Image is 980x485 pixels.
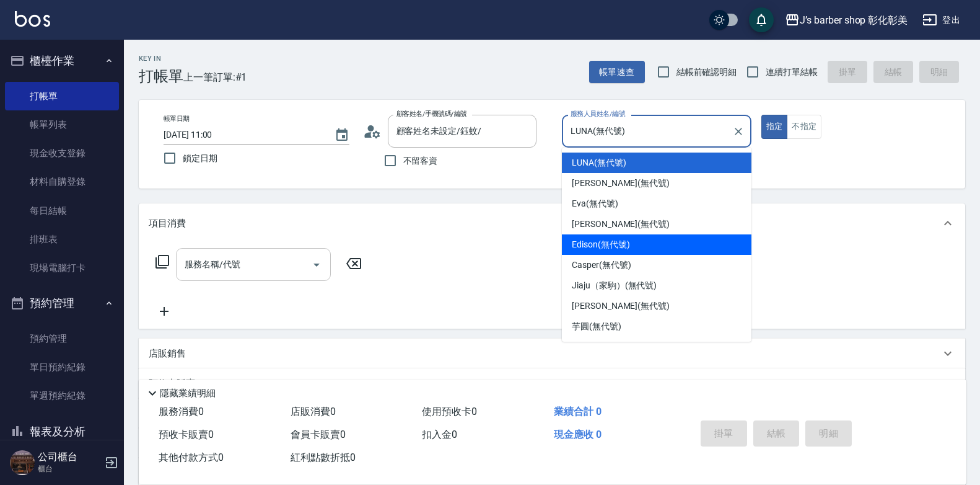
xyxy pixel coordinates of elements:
button: Clear [730,123,747,140]
a: 每日結帳 [5,197,119,225]
span: 芋圓 (無代號) [572,320,621,333]
a: 單週預約紀錄 [5,381,119,410]
button: 預約管理 [5,287,119,319]
label: 服務人員姓名/編號 [571,109,625,118]
img: Logo [15,11,50,27]
span: 其他付款方式 0 [159,452,224,463]
a: 排班表 [5,225,119,254]
h5: 公司櫃台 [38,451,101,463]
button: 櫃檯作業 [5,45,119,77]
button: save [749,7,774,32]
label: 顧客姓名/手機號碼/編號 [396,109,467,118]
span: 不留客資 [403,154,438,167]
span: 預收卡販賣 0 [159,429,214,440]
span: 扣入金 0 [422,429,457,440]
span: 會員卡販賣 0 [291,429,346,440]
span: 現金應收 0 [554,429,602,440]
button: 指定 [761,115,788,139]
button: J’s barber shop 彰化彰美 [780,7,912,33]
span: 業績合計 0 [554,406,602,417]
button: 不指定 [787,115,821,139]
span: 紅利點數折抵 0 [291,452,356,463]
a: 單日預約紀錄 [5,353,119,381]
button: 登出 [917,9,965,32]
span: 連續打單結帳 [766,66,818,79]
span: [PERSON_NAME] (無代號) [572,177,670,190]
a: 現金收支登錄 [5,139,119,167]
button: Choose date, selected date is 2025-08-10 [327,120,357,150]
span: Jiaju（家駒） (無代號) [572,279,657,292]
img: Person [10,450,35,475]
div: J’s barber shop 彰化彰美 [800,12,908,28]
p: 隱藏業績明細 [160,387,216,400]
a: 預約管理 [5,324,119,353]
div: 預收卡販賣 [139,368,965,398]
span: 鎖定日期 [183,152,217,165]
span: 結帳前確認明細 [676,66,737,79]
span: Casper (無代號) [572,259,631,272]
span: Eva (無代號) [572,197,618,210]
h2: Key In [139,55,183,63]
a: 打帳單 [5,82,119,110]
h3: 打帳單 [139,68,183,85]
a: 現場電腦打卡 [5,254,119,282]
span: Edison (無代號) [572,238,629,251]
p: 項目消費 [149,217,186,230]
button: Open [307,255,326,275]
span: 使用預收卡 0 [422,406,477,417]
input: YYYY/MM/DD hh:mm [164,125,322,145]
p: 店販銷售 [149,347,186,360]
a: 帳單列表 [5,110,119,139]
span: 服務消費 0 [159,406,204,417]
button: 帳單速查 [589,61,645,84]
div: 店販銷售 [139,339,965,368]
div: 項目消費 [139,203,965,243]
button: 報表及分析 [5,416,119,448]
label: 帳單日期 [164,114,190,123]
span: [PERSON_NAME] (無代號) [572,218,670,231]
p: 櫃台 [38,463,101,474]
a: 材料自購登錄 [5,167,119,196]
span: 店販消費 0 [291,406,336,417]
span: LUNA (無代號) [572,156,626,169]
p: 預收卡販賣 [149,377,195,390]
span: 上一筆訂單:#1 [183,69,247,85]
span: [PERSON_NAME] (無代號) [572,300,670,313]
